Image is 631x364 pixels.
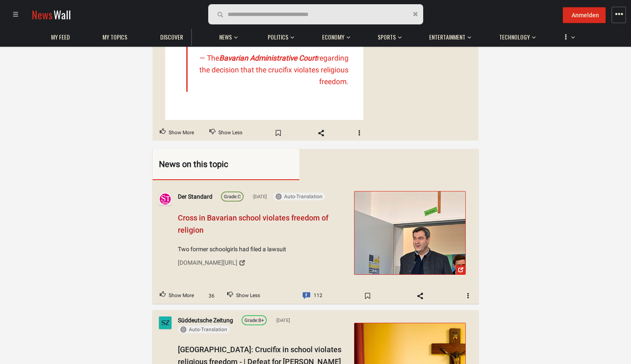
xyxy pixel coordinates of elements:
span: Bookmark [266,126,290,140]
span: News [219,33,232,41]
button: Auto-Translation [178,326,230,334]
a: Sports [373,29,400,45]
span: Politics [268,33,288,41]
button: Sports [373,25,402,45]
span: Technology [499,33,530,41]
span: Show Less [236,291,260,302]
span: Show More [169,128,194,138]
a: Grade:C [221,191,244,202]
span: Share [309,126,333,140]
a: Grade:B+ [242,315,267,325]
span: Economy [322,33,344,41]
a: Economy [318,29,349,45]
img: Profile picture of Der Standard [159,193,172,205]
a: Politics [263,29,293,45]
a: Der Standard [178,192,212,202]
span: Wall [54,7,71,22]
a: [DOMAIN_NAME][URL] [178,256,348,270]
img: Cross in Bavarian school violates freedom of religion [354,191,465,274]
a: News [215,29,236,45]
a: NewsWall [32,7,71,22]
span: Show More [169,291,194,302]
div: C [224,194,241,201]
span: My Feed [51,33,70,41]
button: Technology [495,25,536,45]
span: 36 [204,292,219,300]
span: Cross in Bavarian school violates freedom of religion [178,213,328,234]
button: Downvote [220,288,267,304]
span: Two former schoolgirls had filed a lawsuit [178,244,348,254]
a: Süddeutsche Zeitung [178,316,233,325]
span: My topics [102,33,127,41]
button: Economy [318,25,350,45]
a: Entertainment [425,29,470,45]
span: 112 [314,291,322,302]
img: Profile picture of Süddeutsche Zeitung [159,316,172,329]
span: Anmelden [572,12,599,19]
span: Show Less [218,128,242,138]
button: Upvote [153,288,201,304]
a: Technology [495,29,534,45]
button: News [215,25,240,45]
span: [DATE] [252,193,267,201]
a: Comment [295,288,330,304]
cite: — The regarding the decision that the crucifix violates religious freedom. [194,52,349,88]
button: Entertainment [425,25,471,45]
button: Upvote [153,125,201,141]
button: Anmelden [563,7,606,23]
span: Bookmark [355,289,380,303]
button: Auto-Translation [273,193,325,200]
div: News on this topic [159,157,268,171]
span: Discover [160,33,183,41]
div: B+ [244,317,264,325]
a: Cross in Bavarian school violates freedom of religion [354,191,466,275]
span: Grade: [244,318,258,324]
span: Share [408,289,432,303]
span: Grade: [224,194,238,200]
button: Downvote [202,125,250,141]
span: [DATE] [275,317,290,324]
span: Sports [378,33,396,41]
div: [DOMAIN_NAME][URL] [178,258,237,267]
button: Politics [263,25,294,45]
span: News [32,7,53,22]
span: Bavarian Administrative Court [219,54,317,62]
span: Entertainment [429,33,465,41]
